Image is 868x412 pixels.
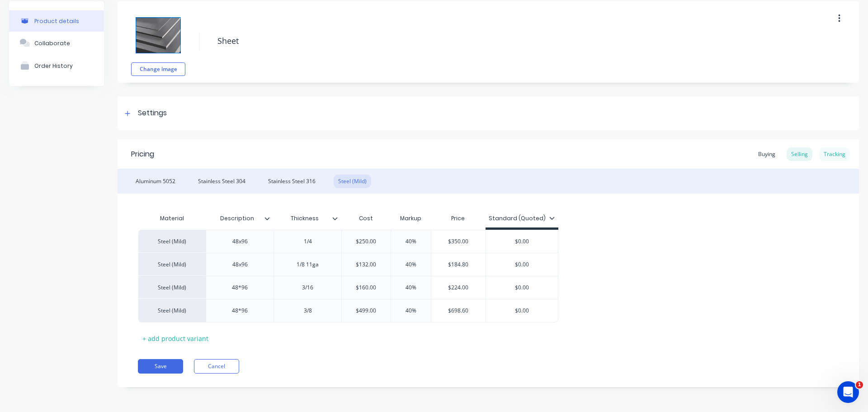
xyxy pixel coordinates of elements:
[264,175,320,188] div: Stainless Steel 316
[342,276,391,299] div: $160.00
[213,30,784,52] textarea: Sheet
[138,230,206,253] div: Steel (Mild)
[342,299,391,322] div: $499.00
[486,230,558,253] div: $0.00
[342,253,391,276] div: $132.00
[131,8,185,76] div: fileChange image
[388,253,434,276] div: 40%
[138,276,558,299] div: Steel (Mild)48*963/16$160.0040%$224.00$0.00
[136,13,181,58] img: file
[138,299,206,322] div: Steel (Mild)
[138,299,558,322] div: Steel (Mild)48*963/8$499.0040%$698.60$0.00
[217,236,263,247] div: 48x96
[9,10,104,32] button: Product details
[431,230,486,253] div: $350.00
[431,299,486,322] div: $698.60
[342,230,391,253] div: $250.00
[489,214,555,223] div: Standard (Quoted)
[206,209,274,227] div: Description
[217,282,263,294] div: 48*96
[431,209,486,227] div: Price
[819,147,850,161] div: Tracking
[138,276,206,299] div: Steel (Mild)
[217,259,263,270] div: 48x96
[138,108,167,119] div: Settings
[9,32,104,54] button: Collaborate
[856,381,863,388] span: 1
[131,175,180,188] div: Aluminum 5052
[341,209,391,227] div: Cost
[9,54,104,77] button: Order History
[138,331,213,346] div: + add product variant
[285,282,330,294] div: 3/16
[138,230,558,253] div: Steel (Mild)48x961/4$250.0040%$350.00$0.00
[285,305,330,317] div: 3/8
[34,40,70,47] div: Collaborate
[138,359,183,374] button: Save
[787,147,812,161] div: Selling
[206,207,268,230] div: Description
[388,299,434,322] div: 40%
[486,276,558,299] div: $0.00
[193,175,250,188] div: Stainless Steel 304
[34,18,79,24] div: Product details
[131,62,185,76] button: Change image
[138,253,206,276] div: Steel (Mild)
[391,209,431,227] div: Markup
[285,236,330,247] div: 1/4
[431,276,486,299] div: $224.00
[388,230,434,253] div: 40%
[837,381,859,403] iframe: Intercom live chat
[486,299,558,322] div: $0.00
[131,149,154,160] div: Pricing
[431,253,486,276] div: $184.80
[274,209,341,227] div: Thickness
[388,276,434,299] div: 40%
[334,175,371,188] div: Steel (Mild)
[486,253,558,276] div: $0.00
[217,305,263,317] div: 48*96
[274,207,336,230] div: Thickness
[138,253,558,276] div: Steel (Mild)48x961/8 11ga$132.0040%$184.80$0.00
[194,359,239,374] button: Cancel
[138,209,206,227] div: Material
[34,62,73,69] div: Order History
[285,259,330,270] div: 1/8 11ga
[754,147,780,161] div: Buying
